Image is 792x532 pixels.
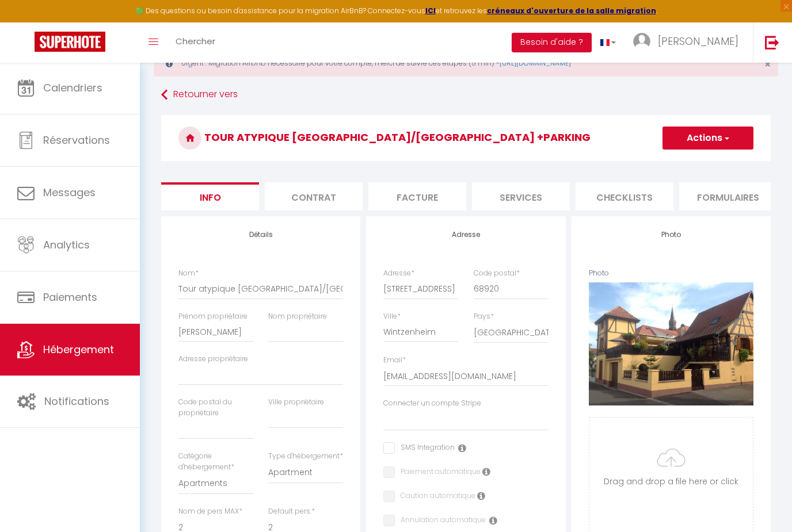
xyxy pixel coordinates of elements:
span: Réservations [43,133,110,147]
h4: Détails [178,231,343,239]
a: [URL][DOMAIN_NAME] [500,58,571,68]
a: ... [PERSON_NAME] [625,22,753,63]
label: Paiement automatique [395,466,481,479]
li: Formulaires [679,182,777,210]
label: Code postal du propriétaire [178,397,253,419]
img: logout [765,35,779,49]
div: Urgent : Migration Airbnb nécessaire pour votre compte, merci de suivre ces étapes (5 min) - [154,50,778,76]
span: Notifications [44,394,109,408]
label: Prénom propriétaire [178,311,247,322]
label: Pays [474,311,494,322]
label: Email [383,355,406,366]
label: Nom de pers MAX [178,506,242,517]
label: Default pers. [268,506,315,517]
span: Calendriers [43,81,102,95]
span: Hébergement [43,342,114,357]
a: Chercher [167,22,224,63]
label: Code postal [474,268,520,279]
h4: Adresse [383,231,548,239]
label: Type d'hébergement [268,451,343,462]
label: Photo [589,268,609,279]
li: Contrat [265,182,363,210]
label: Adresse [383,268,414,279]
h4: Photo [589,231,753,239]
button: Ouvrir le widget de chat LiveChat [9,5,44,39]
span: Analytics [43,238,90,252]
button: Close [764,59,771,70]
label: Catégorie d'hébergement [178,451,253,473]
li: Services [472,182,570,210]
img: Super Booking [35,32,105,52]
span: Messages [43,185,96,200]
li: Checklists [576,182,673,210]
a: Retourner vers [161,85,771,105]
span: Paiements [43,290,97,304]
h3: Tour atypique [GEOGRAPHIC_DATA]/[GEOGRAPHIC_DATA] +parking [161,115,771,161]
span: Chercher [176,35,215,47]
label: Nom propriétaire [268,311,327,322]
li: Facture [368,182,466,210]
img: ... [633,33,650,50]
label: Connecter un compte Stripe [383,398,481,409]
label: Ville propriétaire [268,397,324,408]
button: Actions [662,127,753,150]
a: créneaux d'ouverture de la salle migration [487,6,656,16]
label: Ville [383,311,401,322]
label: Caution automatique [395,491,475,503]
button: Besoin d'aide ? [512,33,592,52]
label: Adresse propriétaire [178,354,248,365]
span: × [764,57,771,71]
label: Nom [178,268,199,279]
li: Info [161,182,259,210]
span: [PERSON_NAME] [658,34,738,48]
a: ICI [425,6,436,16]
